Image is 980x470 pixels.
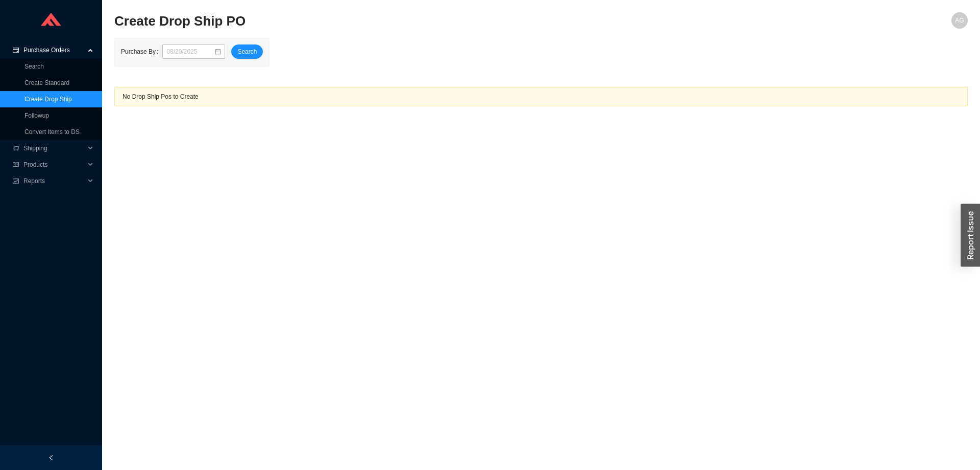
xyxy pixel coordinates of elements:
[114,12,754,30] h2: Create Drop Ship PO
[23,156,85,173] span: Products
[23,173,85,189] span: Reports
[122,92,960,102] div: No Drop Ship Pos to Create
[24,79,69,86] a: Create Standard
[23,140,85,156] span: Shipping
[12,178,19,184] span: fund
[24,112,49,119] a: Followup
[24,63,44,70] a: Search
[955,12,964,29] span: AG
[24,128,80,136] a: Convert Items to DS
[23,42,85,58] span: Purchase Orders
[12,47,19,53] span: credit-card
[48,455,54,461] span: left
[166,47,214,57] input: 08/20/2025
[12,162,19,168] span: read
[237,47,257,57] span: Search
[24,96,72,103] a: Create Drop Ship
[121,44,162,59] label: Purchase By
[231,44,263,59] button: Search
